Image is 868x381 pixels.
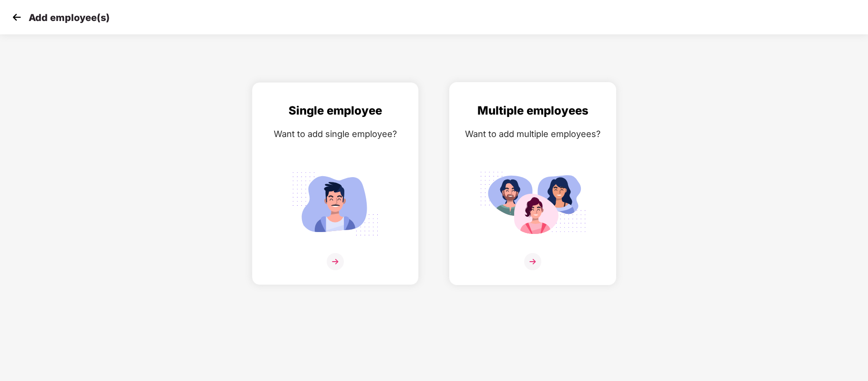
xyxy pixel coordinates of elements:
[10,10,24,24] img: svg+xml;base64,PHN2ZyB4bWxucz0iaHR0cDovL3d3dy53My5vcmcvMjAwMC9zdmciIHdpZHRoPSIzMCIgaGVpZ2h0PSIzMC...
[29,12,110,23] p: Add employee(s)
[479,167,586,241] img: svg+xml;base64,PHN2ZyB4bWxucz0iaHR0cDovL3d3dy53My5vcmcvMjAwMC9zdmciIGlkPSJNdWx0aXBsZV9lbXBsb3llZS...
[524,253,541,270] img: svg+xml;base64,PHN2ZyB4bWxucz0iaHR0cDovL3d3dy53My5vcmcvMjAwMC9zdmciIHdpZHRoPSIzNiIgaGVpZ2h0PSIzNi...
[327,253,344,270] img: svg+xml;base64,PHN2ZyB4bWxucz0iaHR0cDovL3d3dy53My5vcmcvMjAwMC9zdmciIHdpZHRoPSIzNiIgaGVpZ2h0PSIzNi...
[459,127,606,141] div: Want to add multiple employees?
[282,167,389,241] img: svg+xml;base64,PHN2ZyB4bWxucz0iaHR0cDovL3d3dy53My5vcmcvMjAwMC9zdmciIGlkPSJTaW5nbGVfZW1wbG95ZWUiIH...
[262,127,409,141] div: Want to add single employee?
[459,102,606,120] div: Multiple employees
[262,102,409,120] div: Single employee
